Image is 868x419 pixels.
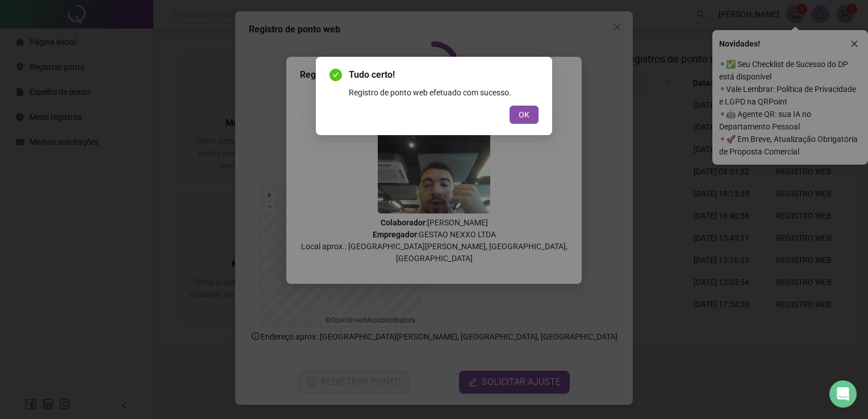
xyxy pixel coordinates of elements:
[349,68,539,82] span: Tudo certo!
[510,106,539,124] button: OK
[329,69,342,81] span: check-circle
[349,86,539,99] div: Registro de ponto web efetuado com sucesso.
[519,108,529,121] span: OK
[829,380,857,408] div: Open Intercom Messenger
